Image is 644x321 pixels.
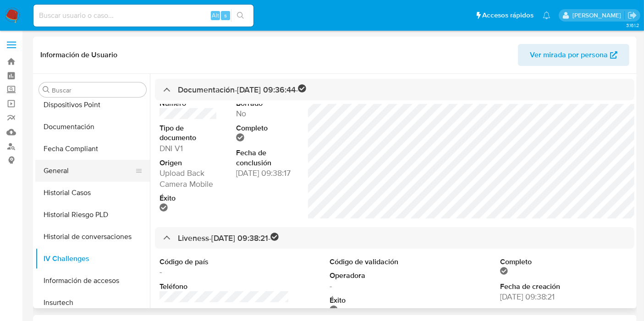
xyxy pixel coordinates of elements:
[236,108,294,119] dd: No
[40,50,117,60] h1: Información de Usuario
[160,282,289,292] dt: Teléfono
[35,248,150,270] button: IV Challenges
[35,94,150,116] button: Dispositivos Point
[155,227,634,249] div: Liveness-[DATE] 09:38:21-
[35,116,150,138] button: Documentación
[35,292,150,314] button: Insurtech
[35,160,143,182] button: General
[35,204,150,226] button: Historial Riesgo PLD
[160,158,217,168] dt: Origen
[35,138,150,160] button: Fecha Compliant
[236,168,294,179] dd: [DATE] 09:38:17
[35,270,150,292] button: Información de accesos
[330,257,459,267] dt: Código de validación
[500,306,630,316] dt: Fecha de conclusión
[35,226,150,248] button: Historial de conversaciones
[212,11,219,20] span: Alt
[178,84,306,95] h3: Documentación - [DATE] 09:36:44 -
[500,282,630,292] dt: Fecha de creación
[330,295,459,305] dt: Éxito
[160,143,217,154] dd: DNI V1
[33,10,253,22] input: Buscar usuario o caso...
[482,11,534,20] span: Accesos rápidos
[160,193,217,203] dt: Éxito
[500,291,630,302] dd: [DATE] 09:38:21
[160,306,289,316] dt: Nuevo
[160,98,217,109] dt: Número
[500,257,630,267] dt: Completo
[236,148,294,168] dt: Fecha de conclusión
[224,11,227,20] span: s
[330,281,459,292] dd: -
[160,123,217,143] dt: Tipo de documento
[178,233,279,243] h3: Liveness - [DATE] 09:38:21 -
[160,257,289,267] dt: Código de país
[627,11,637,20] a: Salir
[236,123,294,133] dt: Completo
[160,168,217,190] dd: Upload Back Camera Mobile
[543,11,550,19] a: Notificaciones
[155,79,634,100] div: Documentación-[DATE] 09:36:44-
[52,86,143,94] input: Buscar
[518,44,629,66] button: Ver mirada por persona
[35,182,150,204] button: Historial Casos
[530,44,608,66] span: Ver mirada por persona
[330,271,459,281] dt: Operadora
[572,11,624,20] p: belen.palamara@mercadolibre.com
[43,86,50,93] button: Buscar
[231,9,250,22] button: search-icon
[160,267,289,277] dd: -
